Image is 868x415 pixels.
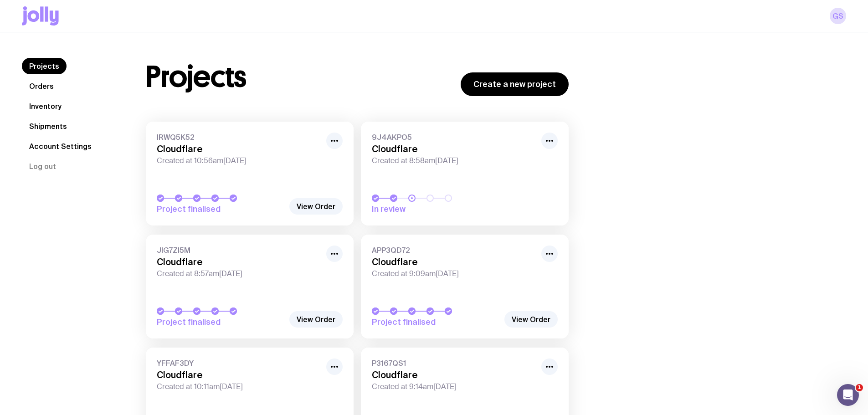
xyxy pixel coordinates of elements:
span: Project finalised [372,317,499,328]
a: Account Settings [22,138,99,154]
a: GS [830,8,846,24]
a: IRWQ5K52CloudflareCreated at 10:56am[DATE]Project finalised [146,122,354,225]
a: JIG7ZI5MCloudflareCreated at 8:57am[DATE]Project finalised [146,235,354,338]
span: P3167QS1 [372,359,536,368]
span: JIG7ZI5M [157,246,321,255]
a: 9J4AKPO5CloudflareCreated at 8:58am[DATE]In review [361,122,569,225]
a: APP3QD72CloudflareCreated at 9:09am[DATE]Project finalised [361,235,569,338]
a: Orders [22,78,61,94]
h3: Cloudflare [372,256,536,267]
a: Create a new project [461,72,569,96]
h3: Cloudflare [157,256,321,267]
button: Log out [22,158,63,174]
a: View Order [289,311,343,328]
a: Inventory [22,98,69,114]
h1: Projects [146,62,247,92]
iframe: Intercom live chat [837,384,859,406]
span: Created at 10:11am[DATE] [157,382,321,391]
span: Created at 8:58am[DATE] [372,156,536,165]
span: Created at 8:57am[DATE] [157,269,321,278]
h3: Cloudflare [372,143,536,154]
span: Created at 10:56am[DATE] [157,156,321,165]
a: Shipments [22,118,74,134]
span: IRWQ5K52 [157,133,321,142]
span: Project finalised [157,317,284,328]
span: Created at 9:09am[DATE] [372,269,536,278]
span: YFFAF3DY [157,359,321,368]
h3: Cloudflare [157,143,321,154]
h3: Cloudflare [372,369,536,380]
a: View Order [289,198,343,215]
a: Projects [22,58,67,74]
span: 1 [856,384,863,391]
h3: Cloudflare [157,369,321,380]
span: 9J4AKPO5 [372,133,536,142]
span: Project finalised [157,204,284,215]
a: View Order [504,311,558,328]
span: Created at 9:14am[DATE] [372,382,536,391]
span: In review [372,204,499,215]
span: APP3QD72 [372,246,536,255]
